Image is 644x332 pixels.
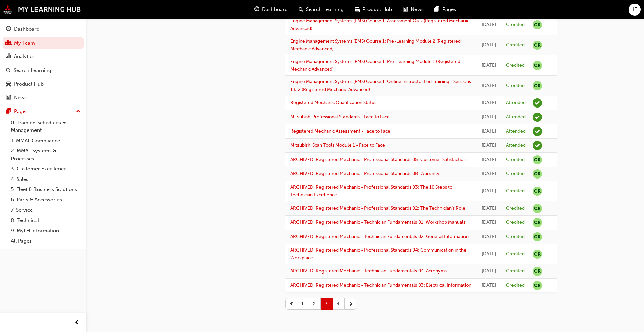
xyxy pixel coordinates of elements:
[482,99,496,107] div: Sun Nov 28 1999 10:01:00 GMT+1000 (Australian Eastern Standard Time)
[290,247,467,261] a: ARCHIVED: Registered Mechanic - Professional Standards 04: Communication in the Workplace
[533,250,542,259] span: null-icon
[290,79,471,92] a: Engine Management Systems (EMS) Course 1: Online Instructor Led Training - Sessions 1 & 2 (Regist...
[262,6,288,14] span: Dashboard
[506,268,525,275] div: Credited
[506,251,525,257] div: Credited
[3,5,81,14] a: mmal
[8,215,84,226] a: 8. Technical
[8,136,84,146] a: 1. MMAL Compliance
[482,41,496,49] div: Tue May 07 2013 10:01:00 GMT+1000 (Australian Eastern Standard Time)
[3,105,84,118] button: Pages
[297,298,309,310] button: 1
[633,6,637,14] span: IF
[506,171,525,177] div: Credited
[14,25,40,33] div: Dashboard
[309,298,321,310] button: 2
[8,205,84,215] a: 7. Service
[321,298,333,310] button: 3
[506,22,525,28] div: Credited
[506,219,525,226] div: Credited
[290,18,469,31] a: Engine Management Systems (EMS) Course 1: Assessment Quiz (Registered Mechanic Advanced)
[506,282,525,289] div: Credited
[482,113,496,121] div: Sun Nov 28 1999 10:01:00 GMT+1000 (Australian Eastern Standard Time)
[506,142,526,149] div: Attended
[6,95,11,101] span: news-icon
[533,267,542,276] span: null-icon
[482,205,496,212] div: Sun Nov 28 1999 10:01:00 GMT+1000 (Australian Eastern Standard Time)
[482,170,496,178] div: Sun Nov 28 1999 10:01:00 GMT+1000 (Australian Eastern Standard Time)
[533,155,542,164] span: null-icon
[403,5,408,14] span: news-icon
[254,5,259,14] span: guage-icon
[506,100,526,106] div: Attended
[290,114,390,120] a: Mitsubishi Professional Standards - Face to Face
[533,41,542,50] span: null-icon
[482,21,496,29] div: Tue May 07 2013 10:01:00 GMT+1000 (Australian Eastern Standard Time)
[482,282,496,289] div: Sun Nov 28 1999 10:01:00 GMT+1000 (Australian Eastern Standard Time)
[8,118,84,136] a: 0. Training Schedules & Management
[3,78,84,90] a: Product Hub
[533,127,542,136] span: learningRecordVerb_ATTEND-icon
[533,20,542,29] span: null-icon
[6,40,11,46] span: people-icon
[533,141,542,150] span: learningRecordVerb_ATTEND-icon
[533,81,542,90] span: null-icon
[290,268,447,274] a: ARCHIVED: Registered Mechanic - Technician Fundamentals 04: Acronyms
[482,250,496,258] div: Sun Nov 28 1999 10:01:00 GMT+1000 (Australian Eastern Standard Time)
[6,54,11,60] span: chart-icon
[290,282,471,288] a: ARCHIVED: Registered Mechanic - Technician Fundamentals 03: Electrical Information
[14,94,27,102] div: News
[299,5,303,14] span: search-icon
[482,62,496,69] div: Tue May 07 2013 10:01:00 GMT+1000 (Australian Eastern Standard Time)
[289,300,294,307] span: prev-icon
[290,205,466,211] a: ARCHIVED: Registered Mechanic - Professional Standards 02: The Technician’s Role
[398,3,429,17] a: news-iconNews
[290,58,460,72] a: Engine Management Systems (EMS) Course 1: Pre-Learning Module 1 (Registered Mechanic Advanced)
[3,92,84,104] a: News
[533,218,542,227] span: null-icon
[349,300,353,307] span: next-icon
[6,26,11,32] span: guage-icon
[14,108,28,115] div: Pages
[290,38,461,52] a: Engine Management Systems (EMS) Course 1: Pre-Learning Module 2 (Registered Mechanic Advanced)
[482,142,496,149] div: Sun Nov 28 1999 10:01:00 GMT+1000 (Australian Eastern Standard Time)
[506,82,525,89] div: Credited
[506,188,525,194] div: Credited
[6,109,11,115] span: pages-icon
[290,128,390,134] a: Registered Mechanic Assessment - Face to Face
[344,298,356,310] button: next-icon
[290,157,466,162] a: ARCHIVED: Registered Mechanic - Professional Standards 05: Customer Satisfaction
[434,5,439,14] span: pages-icon
[533,204,542,213] span: null-icon
[14,53,35,61] div: Analytics
[429,3,461,17] a: pages-iconPages
[8,195,84,205] a: 6. Parts & Accessories
[506,205,525,212] div: Credited
[8,174,84,185] a: 4. Sales
[3,50,84,63] a: Analytics
[355,5,360,14] span: car-icon
[533,232,542,241] span: null-icon
[482,82,496,90] div: Tue May 07 2013 10:01:00 GMT+1000 (Australian Eastern Standard Time)
[6,81,11,87] span: car-icon
[506,128,526,135] div: Attended
[3,23,84,35] a: Dashboard
[290,100,376,105] a: Registered Mechanic Qualification Status
[482,219,496,227] div: Sun Nov 28 1999 10:01:00 GMT+1000 (Australian Eastern Standard Time)
[362,6,392,14] span: Product Hub
[14,67,51,74] div: Search Learning
[8,226,84,236] a: 9. MyLH Information
[306,6,344,14] span: Search Learning
[74,318,79,327] span: prev-icon
[3,37,84,49] a: My Team
[3,22,84,105] button: DashboardMy TeamAnalyticsSearch LearningProduct HubNews
[290,184,452,198] a: ARCHIVED: Registered Mechanic - Professional Standards 03: The 10 Steps to Technician Excellence
[8,146,84,164] a: 2. MMAL Systems & Processes
[482,127,496,135] div: Sun Nov 28 1999 10:01:00 GMT+1000 (Australian Eastern Standard Time)
[14,80,44,88] div: Product Hub
[506,42,525,48] div: Credited
[442,6,456,14] span: Pages
[290,142,385,148] a: Mitsubishi Scan Tools Module 1 - Face to Face
[533,98,542,108] span: learningRecordVerb_ATTEND-icon
[290,171,439,176] a: ARCHIVED: Registered Mechanic - Professional Standards 08: Warranty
